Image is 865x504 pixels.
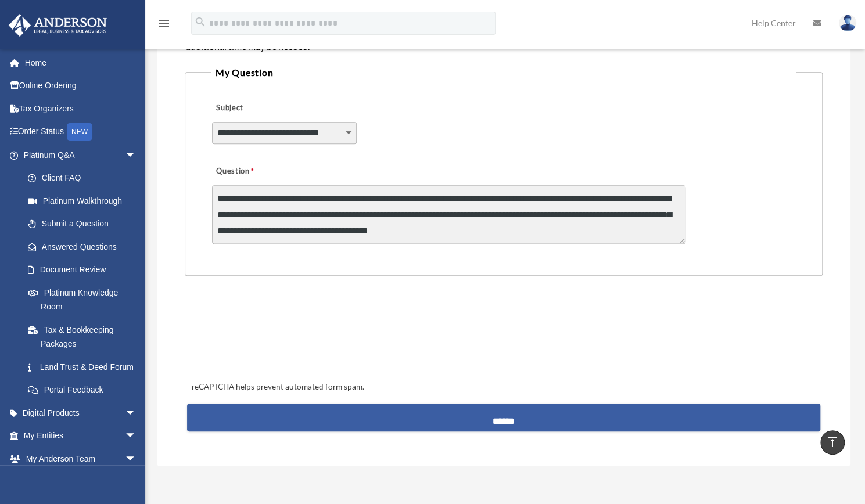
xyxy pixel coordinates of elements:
a: Document Review [16,258,154,282]
a: My Entitiesarrow_drop_down [8,424,154,448]
i: vertical_align_top [825,435,839,449]
label: Subject [212,100,322,116]
a: Submit a Question [16,213,148,236]
a: Client FAQ [16,167,154,190]
a: Platinum Q&Aarrow_drop_down [8,143,154,167]
a: Tax & Bookkeeping Packages [16,318,154,355]
a: menu [157,20,171,30]
a: Tax Organizers [8,97,154,120]
span: arrow_drop_down [125,401,148,425]
i: search [194,16,207,28]
a: Digital Productsarrow_drop_down [8,401,154,424]
span: arrow_drop_down [125,143,148,167]
a: Answered Questions [16,235,154,258]
div: reCAPTCHA helps prevent automated form spam. [187,380,821,394]
a: Platinum Knowledge Room [16,281,154,318]
img: User Pic [839,15,856,31]
i: menu [157,16,171,30]
span: arrow_drop_down [125,424,148,448]
a: Land Trust & Deed Forum [16,355,154,379]
a: vertical_align_top [820,430,845,455]
span: arrow_drop_down [125,447,148,471]
a: Order StatusNEW [8,120,154,144]
a: Platinum Walkthrough [16,189,154,213]
a: Online Ordering [8,74,154,98]
a: Home [8,51,154,74]
a: Portal Feedback [16,379,154,402]
a: My Anderson Teamarrow_drop_down [8,447,154,470]
iframe: reCAPTCHA [188,312,365,357]
img: Anderson Advisors Platinum Portal [5,14,110,37]
label: Question [212,164,302,180]
legend: My Question [211,64,797,81]
div: NEW [67,123,92,141]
